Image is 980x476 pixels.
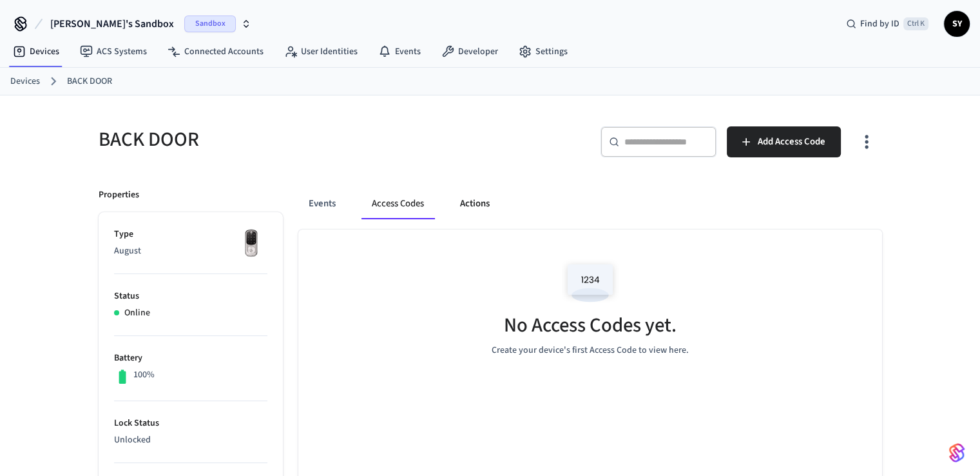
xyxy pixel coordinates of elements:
[361,188,434,219] button: Access Codes
[235,228,267,260] img: Yale Assure Touchscreen Wifi Smart Lock, Satin Nickel, Front
[504,312,677,339] h5: No Access Codes yet.
[836,12,939,35] div: Find by IDCtrl K
[157,40,274,63] a: Connected Accounts
[133,368,155,382] p: 100%
[114,290,267,303] p: Status
[99,126,483,153] h5: BACK DOOR
[298,188,346,219] button: Events
[114,228,267,241] p: Type
[945,12,968,35] span: SY
[3,40,70,63] a: Devices
[561,255,619,310] img: Access Codes Empty State
[727,126,841,157] button: Add Access Code
[368,40,431,63] a: Events
[758,134,825,150] span: Add Access Code
[298,188,882,219] div: ant example
[114,417,267,430] p: Lock Status
[67,75,112,88] a: BACK DOOR
[70,40,157,63] a: ACS Systems
[10,75,40,88] a: Devices
[114,244,267,258] p: August
[450,188,500,219] button: Actions
[114,352,267,365] p: Battery
[50,16,174,32] span: [PERSON_NAME]'s Sandbox
[184,15,236,32] span: Sandbox
[492,344,689,357] p: Create your device's first Access Code to view here.
[274,40,368,63] a: User Identities
[508,40,578,63] a: Settings
[860,17,899,30] span: Find by ID
[114,433,267,447] p: Unlocked
[124,306,150,320] p: Online
[431,40,508,63] a: Developer
[949,442,965,463] img: SeamLogoGradient.69752ec5.svg
[99,188,139,202] p: Properties
[944,11,970,37] button: SY
[903,17,928,30] span: Ctrl K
